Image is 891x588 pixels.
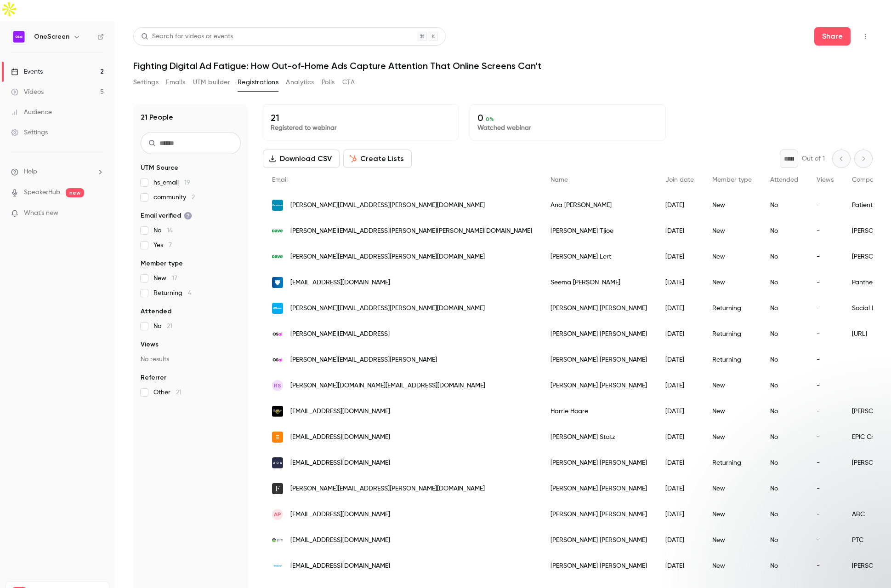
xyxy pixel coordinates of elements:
[272,354,283,365] img: onescreen.ai
[272,200,283,211] img: omc.com
[238,75,278,90] button: Registrations
[290,381,485,391] span: [PERSON_NAME][DOMAIN_NAME][EMAIL_ADDRESS][DOMAIN_NAME]
[272,177,288,183] span: Email
[11,29,26,44] img: OneScreen
[761,373,807,398] div: No
[141,163,178,173] span: UTM Source
[11,108,52,117] div: Audience
[656,424,703,450] div: [DATE]
[188,290,192,296] span: 4
[703,502,761,527] div: New
[11,67,43,76] div: Events
[761,347,807,373] div: No
[665,177,694,183] span: Join date
[290,329,390,339] span: [PERSON_NAME][EMAIL_ADDRESS]
[272,483,283,494] img: faire.com
[541,373,656,398] div: [PERSON_NAME] [PERSON_NAME]
[24,167,37,177] span: Help
[343,150,412,168] button: Create Lists
[541,450,656,476] div: [PERSON_NAME] [PERSON_NAME]
[703,373,761,398] div: New
[66,188,84,197] span: new
[272,277,283,288] img: panther.com
[486,116,494,122] span: 0 %
[290,278,390,288] span: [EMAIL_ADDRESS][DOMAIN_NAME]
[290,355,437,365] span: [PERSON_NAME][EMAIL_ADDRESS][PERSON_NAME]
[272,251,283,262] img: dave.com
[290,458,390,468] span: [EMAIL_ADDRESS][DOMAIN_NAME]
[169,242,172,248] span: 7
[807,373,843,398] div: -
[656,218,703,244] div: [DATE]
[290,432,390,442] span: [EMAIL_ADDRESS][DOMAIN_NAME]
[541,347,656,373] div: [PERSON_NAME] [PERSON_NAME]
[153,241,172,250] span: Yes
[541,553,656,579] div: [PERSON_NAME] [PERSON_NAME]
[272,406,283,417] img: drmartens.com
[172,275,177,282] span: 17
[541,321,656,347] div: [PERSON_NAME] [PERSON_NAME]
[703,218,761,244] div: New
[271,123,451,133] p: Registered to webinar
[703,553,761,579] div: New
[807,424,843,450] div: -
[141,373,166,382] span: Referrer
[761,295,807,321] div: No
[656,347,703,373] div: [DATE]
[541,502,656,527] div: [PERSON_NAME] [PERSON_NAME]
[761,476,807,502] div: No
[770,177,798,183] span: Attended
[807,192,843,218] div: -
[141,355,241,364] p: No results
[34,32,69,41] h6: OneScreen
[541,398,656,424] div: Harrie Hoare
[153,288,192,298] span: Returning
[712,177,752,183] span: Member type
[141,163,241,397] section: facet-groups
[167,323,172,329] span: 21
[656,373,703,398] div: [DATE]
[541,270,656,295] div: Seema [PERSON_NAME]
[24,188,60,197] a: SpeakerHub
[807,476,843,502] div: -
[541,218,656,244] div: [PERSON_NAME] Tjioe
[93,209,104,218] iframe: Noticeable Trigger
[286,75,314,90] button: Analytics
[703,424,761,450] div: New
[703,476,761,502] div: New
[342,75,355,90] button: CTA
[153,388,182,397] span: Other
[141,112,173,123] h1: 21 People
[807,347,843,373] div: -
[761,398,807,424] div: No
[656,502,703,527] div: [DATE]
[656,476,703,502] div: [DATE]
[703,295,761,321] div: Returning
[703,347,761,373] div: Returning
[141,211,192,220] span: Email verified
[290,304,485,313] span: [PERSON_NAME][EMAIL_ADDRESS][PERSON_NAME][DOMAIN_NAME]
[167,227,173,234] span: 14
[761,244,807,270] div: No
[290,510,390,519] span: [EMAIL_ADDRESS][DOMAIN_NAME]
[807,218,843,244] div: -
[176,389,182,396] span: 21
[153,322,172,331] span: No
[761,450,807,476] div: No
[703,527,761,553] div: New
[761,502,807,527] div: No
[272,432,283,443] img: epiccreative.com
[141,259,183,268] span: Member type
[761,270,807,295] div: No
[656,244,703,270] div: [DATE]
[153,178,190,187] span: hs_email
[133,75,159,90] button: Settings
[133,60,873,71] h1: Fighting Digital Ad Fatigue: How Out-of-Home Ads Capture Attention That Online Screens Can’t
[541,192,656,218] div: Ana [PERSON_NAME]
[153,193,195,202] span: community
[272,538,283,542] img: ptc.com
[290,561,390,571] span: [EMAIL_ADDRESS][DOMAIN_NAME]
[153,226,173,235] span: No
[290,226,532,236] span: [PERSON_NAME][EMAIL_ADDRESS][PERSON_NAME][PERSON_NAME][DOMAIN_NAME]
[24,208,58,218] span: What's new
